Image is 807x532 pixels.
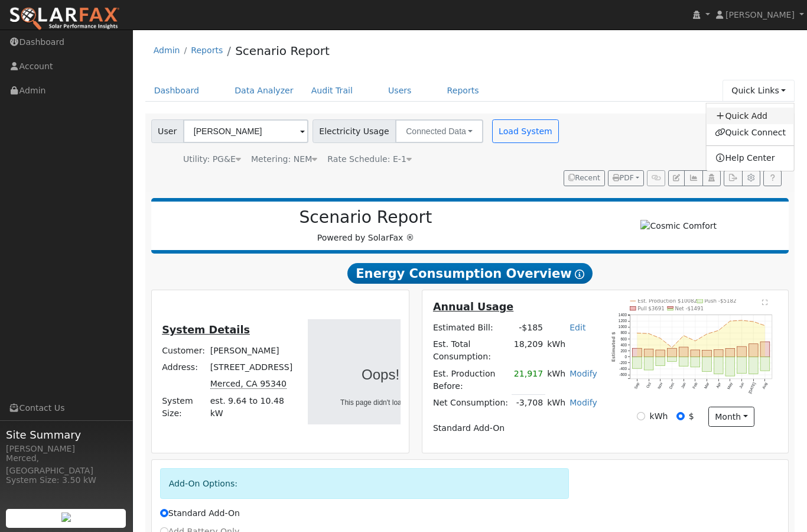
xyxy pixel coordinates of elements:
[741,319,743,321] circle: onclick=""
[668,357,677,362] rect: onclick=""
[660,338,662,339] circle: onclick=""
[151,119,184,143] span: User
[431,320,512,336] td: Estimated Bill:
[681,381,687,389] text: Jan
[634,381,641,390] text: Sep
[762,381,769,390] text: Aug
[438,80,488,102] a: Reports
[707,150,794,167] a: Help Center
[691,350,701,357] rect: onclick=""
[672,346,673,348] circle: onclick=""
[313,119,396,143] span: Electricity Usage
[704,381,710,389] text: Mar
[620,361,627,365] text: -200
[619,325,627,329] text: 1000
[620,372,627,377] text: -600
[707,108,794,124] a: Quick Add
[613,174,634,182] span: PDF
[742,170,760,187] button: Settings
[340,397,573,408] div: This page didn't load Google Maps correctly. See the JavaScript console for technical details.
[6,427,126,443] span: Site Summary
[431,394,512,411] td: Net Consumption:
[646,381,652,388] text: Oct
[431,420,599,436] td: Standard Add-On
[160,468,570,498] div: Add-On Options:
[235,44,330,58] a: Scenario Report
[183,119,308,143] input: Select a User
[668,170,685,187] button: Edit User
[726,357,736,376] rect: onclick=""
[738,346,747,357] rect: onclick=""
[183,153,241,166] div: Utility: PG&E
[684,170,702,187] button: Multi-Series Graph
[512,320,545,336] td: -$185
[748,381,757,394] text: [DATE]
[761,342,770,357] rect: onclick=""
[608,170,644,187] button: PDF
[621,342,627,346] text: 400
[684,335,685,336] circle: onclick=""
[676,412,685,420] input: $
[327,154,412,164] span: Alias: HE1N
[570,323,585,332] a: Edit
[9,7,120,31] img: SolarFax
[621,336,627,340] text: 600
[638,306,665,312] text: Pull $3691
[730,320,731,322] circle: onclick=""
[512,365,545,394] td: 21,917
[689,410,694,423] label: $
[575,270,584,279] i: Show Help
[714,349,724,356] rect: onclick=""
[512,394,545,411] td: -3,708
[645,357,654,370] rect: onclick=""
[675,306,704,312] text: Net -$1491
[621,330,627,335] text: 800
[669,381,675,389] text: Dec
[433,301,513,313] u: Annual Usage
[163,207,568,228] h2: Scenario Report
[251,153,317,166] div: Metering: NEM
[705,298,737,304] text: Push -$5182
[162,324,250,336] u: System Details
[726,348,736,357] rect: onclick=""
[620,366,627,371] text: -400
[702,350,712,356] rect: onclick=""
[6,452,126,477] div: Merced, [GEOGRAPHIC_DATA]
[738,357,747,374] rect: onclick=""
[302,80,362,102] a: Audit Trail
[679,347,689,357] rect: onclick=""
[765,325,767,326] circle: onclick=""
[431,365,512,394] td: Est. Production Before:
[191,46,223,55] a: Reports
[633,357,642,368] rect: onclick=""
[679,357,689,366] rect: onclick=""
[61,512,71,522] img: retrieve
[431,336,512,365] td: Est. Total Consumption:
[340,364,573,385] div: Oops! Something went wrong.
[691,357,701,367] rect: onclick=""
[160,359,209,376] td: Address:
[727,381,734,390] text: May
[725,10,795,20] span: [PERSON_NAME]
[640,220,717,232] img: Cosmic Comfort
[395,119,483,143] button: Connected Data
[761,357,770,371] rect: onclick=""
[648,333,650,335] circle: onclick=""
[154,46,180,55] a: Admin
[749,357,759,374] rect: onclick=""
[637,332,639,334] circle: onclick=""
[545,394,568,411] td: kWh
[739,381,746,389] text: Jun
[633,348,642,357] rect: onclick=""
[637,412,645,420] input: kWh
[208,392,295,421] td: System Size
[708,407,755,427] button: month
[512,336,545,365] td: 18,209
[715,381,722,388] text: Apr
[621,348,627,352] text: 200
[753,320,755,322] circle: onclick=""
[570,369,597,378] a: Modify
[650,410,668,423] label: kWh
[625,355,627,359] text: 0
[160,392,209,421] td: System Size:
